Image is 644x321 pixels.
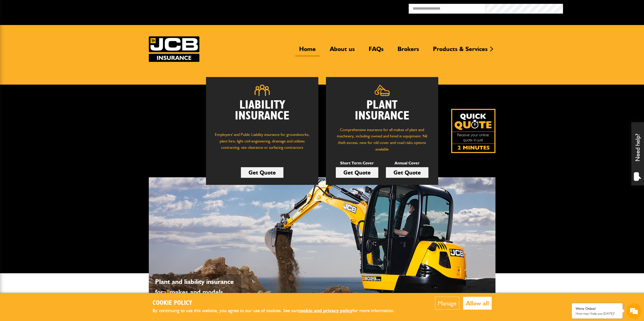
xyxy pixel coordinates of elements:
[386,160,428,166] p: Annual Cover
[576,312,619,315] p: How may I help you today?
[451,109,495,153] img: Quick Quote
[463,297,492,310] button: Allow all
[214,131,311,156] p: Employers' and Public Liability insurance for groundworks, plant hire, light civil engineering, d...
[435,297,459,310] button: Manage
[451,109,495,153] a: Get your insurance quote isn just 2-minutes
[295,45,320,57] a: Home
[214,100,311,127] h2: Liability Insurance
[334,100,431,121] h2: Plant Insurance
[153,307,403,315] p: By continuing to use this website, you agree to our use of cookies. See our for more information.
[576,307,619,311] div: We're Online!
[394,45,423,57] a: Brokers
[365,45,387,57] a: FAQs
[336,160,378,166] p: Short Term Cover
[336,167,378,178] a: Get Quote
[298,308,352,313] a: cookie and privacy policy
[163,288,170,296] span: all
[326,45,359,57] a: About us
[149,36,199,62] a: JCB Insurance Services
[149,36,199,62] img: JCB Insurance Services logo
[631,122,644,185] div: Need help?
[153,299,403,307] h2: Cookie Policy
[429,45,491,57] a: Products & Services
[386,167,428,178] a: Get Quote
[155,277,239,297] p: Plant and liability insurance for makes and models...
[241,167,283,178] a: Get Quote
[334,127,431,152] p: Comprehensive insurance for all makes of plant and machinery, including owned and hired in equipm...
[563,4,640,12] button: Broker Login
